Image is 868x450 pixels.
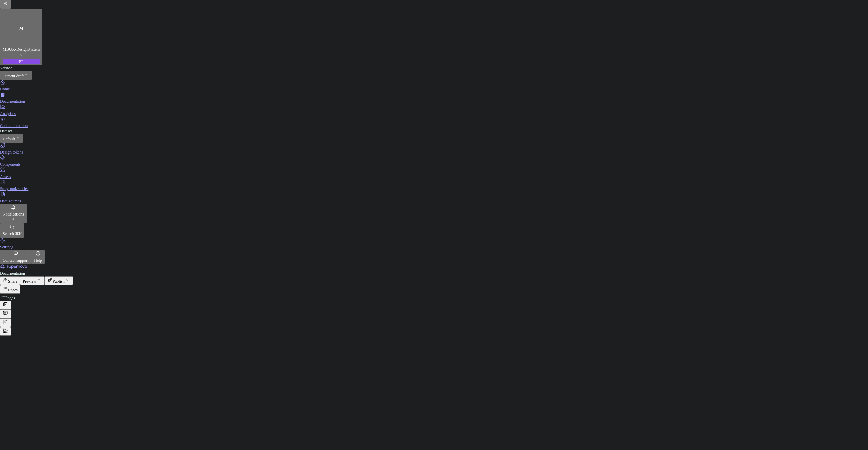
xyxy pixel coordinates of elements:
div: Help [34,258,42,263]
span: Publish [53,279,65,284]
span: Share [8,279,17,284]
button: Help [31,250,44,264]
div: M [3,10,40,47]
div: MBUX-DesignSystem [3,47,40,52]
div: Contact support [3,258,28,263]
div: Notifications [3,211,24,217]
div: Pages [3,286,18,293]
button: Preview [20,276,44,285]
div: Search ⌘K [3,231,22,237]
button: Publish [44,276,73,285]
div: FP [3,59,40,64]
span: Current draft [3,74,24,78]
span: Default [3,137,15,141]
span: Preview [23,279,36,284]
span: 6 [12,217,14,222]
